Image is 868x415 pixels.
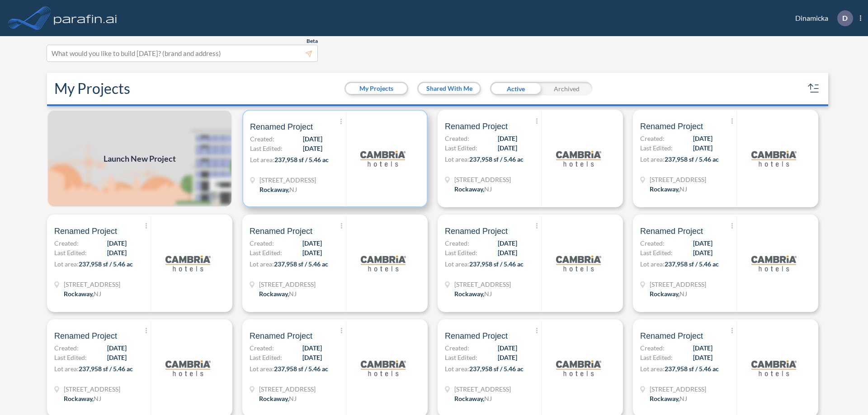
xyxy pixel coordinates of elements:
[445,226,508,237] span: Renamed Project
[640,365,665,373] span: Lot area:
[679,395,687,402] span: NJ
[650,384,706,394] span: 321 Mt Hope Ave
[445,155,469,163] span: Lot area:
[54,260,79,268] span: Lot area:
[307,37,318,45] span: Beta
[250,260,274,268] span: Lot area:
[250,156,274,163] span: Lot area:
[289,186,297,193] span: NJ
[665,365,719,373] span: 237,958 sf / 5.46 ac
[54,331,117,341] span: Renamed Project
[250,331,312,341] span: Renamed Project
[469,155,524,163] span: 237,958 sf / 5.46 ac
[693,134,712,143] span: [DATE]
[54,353,87,362] span: Last Edited:
[469,260,524,268] span: 237,958 sf / 5.46 ac
[498,134,517,143] span: [DATE]
[751,345,797,391] img: logo
[250,353,282,362] span: Last Edited:
[693,248,712,257] span: [DATE]
[640,226,703,237] span: Renamed Project
[490,82,541,95] div: Active
[640,155,665,163] span: Lot area:
[250,121,313,132] span: Renamed Project
[64,290,94,298] span: Rockaway ,
[679,185,687,193] span: NJ
[454,290,484,298] span: Rockaway ,
[650,289,687,298] div: Rockaway, NJ
[498,238,517,248] span: [DATE]
[419,83,480,94] button: Shared With Me
[289,290,297,298] span: NJ
[54,238,79,248] span: Created:
[498,353,517,362] span: [DATE]
[469,365,524,373] span: 237,958 sf / 5.46 ac
[250,226,312,237] span: Renamed Project
[54,226,117,237] span: Renamed Project
[259,175,316,185] span: 321 Mt Hope Ave
[484,290,492,298] span: NJ
[640,143,673,153] span: Last Edited:
[842,14,848,22] p: D
[250,248,282,257] span: Last Edited:
[445,343,469,353] span: Created:
[556,241,601,286] img: logo
[445,134,469,143] span: Created:
[693,238,712,248] span: [DATE]
[445,143,477,153] span: Last Edited:
[640,331,703,341] span: Renamed Project
[498,143,517,153] span: [DATE]
[445,365,469,373] span: Lot area:
[454,395,484,402] span: Rockaway ,
[807,81,821,96] button: sort
[484,185,492,193] span: NJ
[107,238,127,248] span: [DATE]
[360,136,406,181] img: logo
[650,280,706,289] span: 321 Mt Hope Ave
[556,345,601,391] img: logo
[274,156,329,163] span: 237,958 sf / 5.46 ac
[250,134,274,144] span: Created:
[445,353,477,362] span: Last Edited:
[650,185,679,193] span: Rockaway ,
[640,121,703,132] span: Renamed Project
[454,394,492,403] div: Rockaway, NJ
[64,394,101,403] div: Rockaway, NJ
[79,365,133,373] span: 237,958 sf / 5.46 ac
[303,144,322,153] span: [DATE]
[104,153,176,165] span: Launch New Project
[64,289,101,298] div: Rockaway, NJ
[498,343,517,353] span: [DATE]
[650,394,687,403] div: Rockaway, NJ
[250,343,274,353] span: Created:
[454,289,492,298] div: Rockaway, NJ
[250,365,274,373] span: Lot area:
[52,9,119,27] img: logo
[665,155,719,163] span: 237,958 sf / 5.46 ac
[361,241,406,286] img: logo
[64,395,94,402] span: Rockaway ,
[454,184,492,194] div: Rockaway, NJ
[361,345,406,391] img: logo
[54,365,79,373] span: Lot area:
[303,134,322,144] span: [DATE]
[650,395,679,402] span: Rockaway ,
[259,185,297,194] div: Rockaway, NJ
[679,290,687,298] span: NJ
[64,280,120,289] span: 321 Mt Hope Ave
[259,186,289,193] span: Rockaway ,
[107,248,127,257] span: [DATE]
[693,143,712,153] span: [DATE]
[259,289,297,298] div: Rockaway, NJ
[640,353,673,362] span: Last Edited:
[640,343,665,353] span: Created:
[259,290,289,298] span: Rockaway ,
[445,238,469,248] span: Created:
[445,331,508,341] span: Renamed Project
[54,248,87,257] span: Last Edited:
[693,343,712,353] span: [DATE]
[751,241,797,286] img: logo
[302,248,322,257] span: [DATE]
[259,280,316,289] span: 321 Mt Hope Ave
[302,238,322,248] span: [DATE]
